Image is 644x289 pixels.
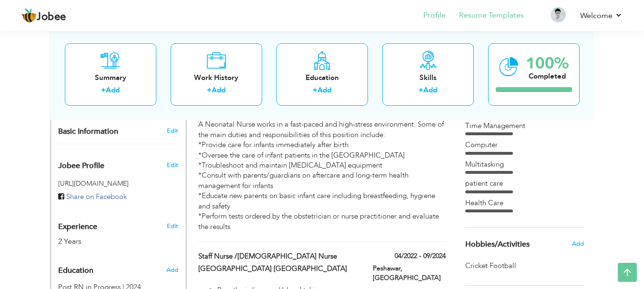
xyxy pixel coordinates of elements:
img: jobee.io [21,8,37,23]
span: Add [166,266,178,274]
div: Computer [465,140,584,150]
span: Jobee Profile [58,162,104,170]
a: Edit [167,222,178,230]
a: Profile [423,10,446,21]
div: patient care [465,179,584,189]
label: Peshawar, [GEOGRAPHIC_DATA] [373,264,446,283]
span: Education [58,267,93,275]
h5: [URL][DOMAIN_NAME] [58,180,179,187]
span: Hobbies/Activities [465,240,530,249]
span: Add [572,239,584,248]
a: Add [212,85,225,95]
label: Staff Nurse /[DEMOGRAPHIC_DATA] Nurse [198,251,358,261]
a: Add [317,85,331,95]
label: 04/2022 - 09/2024 [395,251,446,261]
label: [GEOGRAPHIC_DATA] [GEOGRAPHIC_DATA] [198,264,358,274]
div: 2 Years [58,236,156,247]
div: Skills [390,72,466,82]
a: Jobee [21,8,66,23]
label: + [313,85,317,95]
span: Cricket Football [465,261,518,271]
div: Completed [526,71,569,81]
a: Edit [167,127,178,135]
span: Jobee [37,12,66,22]
div: Education [284,72,360,82]
div: Work History [178,72,255,82]
div: Enhance your career by creating a custom URL for your Jobee public profile. [51,151,186,175]
div: Health Care [465,198,584,208]
a: Add [423,85,437,95]
span: Share on Facebook [66,192,127,201]
div: Summary [72,72,149,82]
a: Resume Templates [459,10,524,21]
label: + [101,85,106,95]
img: Profile Img [551,7,566,22]
div: A Neonatal Nurse, or Neonatal Care Nurse, is responsible for caring for premature, injured or ill... [198,69,445,232]
span: Edit [167,161,178,169]
span: Experience [58,223,97,231]
div: Multitasking [465,159,584,169]
div: Time Management [465,121,584,131]
span: Basic Information [58,128,118,136]
a: Welcome [580,10,623,21]
label: + [207,85,212,95]
div: 100% [526,55,569,71]
a: Add [106,85,120,95]
div: Share some of your professional and personal interests. [458,228,592,261]
label: + [419,85,423,95]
